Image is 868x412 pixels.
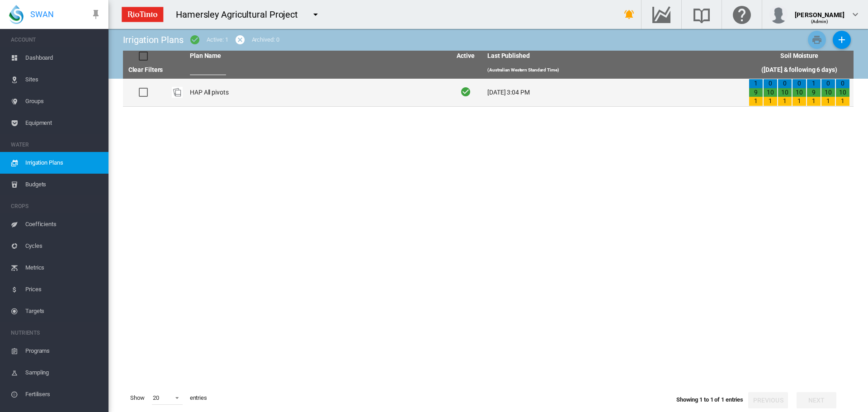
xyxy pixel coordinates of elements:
div: 0 [793,79,806,88]
div: 10 [821,88,835,97]
button: icon-menu-down [307,5,325,24]
md-icon: icon-menu-down [310,9,321,20]
span: (Admin) [811,19,829,24]
span: Dashboard [25,47,101,69]
button: icon-bell-ring [620,5,638,24]
div: Hamersley Agricultural Project [176,8,306,21]
span: Groups [25,90,101,112]
div: 1 [793,97,806,106]
span: Programs [25,340,101,362]
span: SWAN [30,9,54,20]
div: 1 [836,97,849,106]
img: profile.jpg [769,5,788,24]
span: Sites [25,69,101,90]
th: Plan Name [186,51,448,62]
span: Show [127,390,148,406]
div: 1 [821,97,835,106]
span: Cycles [25,235,101,257]
button: Next [797,392,836,408]
span: Targets [25,300,101,322]
md-icon: icon-plus [836,34,847,45]
div: 9 [807,88,821,97]
span: Coefficients [25,213,101,235]
md-icon: Click here for help [731,9,753,20]
div: 1 [764,97,777,106]
span: Irrigation Plans [25,152,101,174]
md-icon: icon-chevron-down [850,9,861,20]
div: Archived: 0 [252,36,279,44]
img: SWAN-Landscape-Logo-Colour-drop.png [9,5,24,24]
th: Soil Moisture [745,51,854,62]
button: Print Irrigation Plans [808,31,826,49]
md-icon: icon-cancel [235,34,245,45]
span: CROPS [11,199,101,213]
div: Irrigation Plans [123,33,183,46]
md-icon: Go to the Data Hub [651,9,672,20]
div: 0 [836,79,849,88]
div: [PERSON_NAME] [795,7,844,16]
img: ZPXdBAAAAAElFTkSuQmCC [118,3,167,26]
md-icon: icon-checkbox-marked-circle [189,34,200,45]
td: HAP All pivots [186,79,448,106]
div: 0 [821,79,835,88]
span: Equipment [25,112,101,134]
div: 20 [153,394,159,401]
span: WATER [11,137,101,152]
div: 1 [749,79,763,88]
td: 1 9 1 0 10 1 0 10 1 0 10 1 1 9 1 0 10 1 0 10 1 [745,79,854,106]
button: Previous [748,392,788,408]
div: 0 [764,79,777,88]
span: Prices [25,279,101,300]
div: 1 [749,97,763,106]
div: 10 [793,88,806,97]
th: Active [448,51,484,62]
span: Sampling [25,362,101,384]
th: ([DATE] & following 6 days) [745,62,854,79]
div: 10 [764,88,777,97]
span: Budgets [25,174,101,195]
div: 10 [836,88,849,97]
div: 10 [778,88,792,97]
md-icon: icon-printer [811,34,822,45]
span: Metrics [25,257,101,279]
div: 1 [807,79,821,88]
th: (Australian Western Standard Time) [484,62,745,79]
span: Fertilisers [25,384,101,405]
a: Clear Filters [128,66,163,73]
td: [DATE] 3:04 PM [484,79,745,106]
div: Plan Id: 17653 [172,87,183,98]
md-icon: icon-bell-ring [624,9,635,20]
button: Add New Plan [833,31,851,49]
md-icon: icon-pin [90,9,101,20]
div: 1 [807,97,821,106]
span: ACCOUNT [11,33,101,47]
md-icon: Search the knowledge base [691,9,712,20]
span: NUTRIENTS [11,326,101,340]
div: 0 [778,79,792,88]
th: Last Published [484,51,745,62]
img: product-image-placeholder.png [172,87,183,98]
span: entries [186,390,211,406]
span: Showing 1 to 1 of 1 entries [676,396,743,403]
div: 1 [778,97,792,106]
div: 9 [749,88,763,97]
div: Active: 1 [207,36,228,44]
